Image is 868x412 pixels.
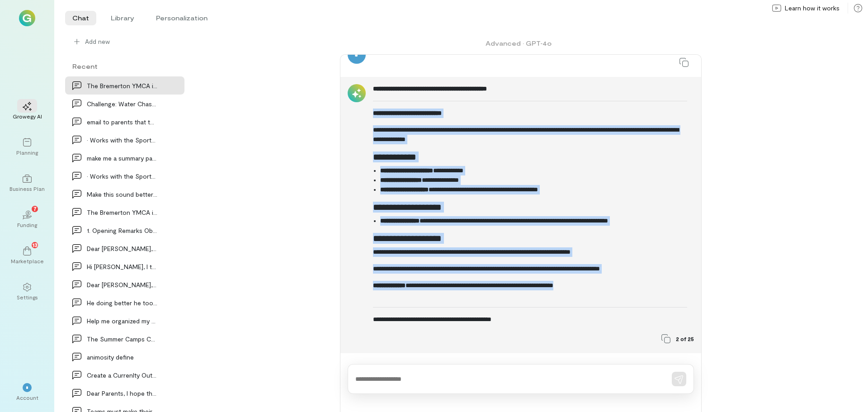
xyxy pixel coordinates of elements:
div: Dear Parents, I hope this message finds you well.… [87,388,157,398]
div: animosity define [87,352,157,362]
div: Settings [17,294,38,301]
span: 13 [33,241,38,249]
a: Marketplace [11,239,43,272]
div: Hi [PERSON_NAME], I tried calling but couldn't get throu… [87,262,157,271]
div: Account [16,394,38,401]
a: Growegy AI [11,95,43,127]
div: Challenge: Water Chaser Your next task awaits at… [87,99,157,109]
div: He doing better he took a very long nap and think… [87,298,157,308]
div: Planning [16,149,38,156]
a: Planning [11,131,43,163]
div: Make this sound better Email to CIT Counsleor in… [87,189,157,199]
div: Dear [PERSON_NAME], I wanted to follow up on our… [87,280,157,289]
span: 7 [33,204,37,213]
li: Chat [65,11,96,25]
span: Learn how it works [785,4,840,13]
div: Marketplace [11,257,44,265]
a: Funding [11,203,43,236]
div: Business Plan [9,185,45,192]
div: email to parents that their child needs to bring… [87,117,157,127]
div: • Works with the Sports and Rec Director on the p… [87,135,157,145]
div: The Bremerton YMCA is committed to promoting heal… [87,81,157,90]
div: make me a summary paragraph for my resume Dedicat… [87,153,157,163]
div: Growegy AI [13,113,42,120]
a: Business Plan [11,167,43,199]
li: Library [104,11,142,25]
a: Settings [11,275,43,308]
span: 2 of 25 [676,335,694,342]
div: *Account [11,376,43,408]
div: Help me organized my thoughts of how to communica… [87,316,157,326]
div: The Summer Camps Coordinator is responsible to do… [87,334,157,344]
div: Funding [17,221,37,228]
li: Personalization [149,11,215,25]
div: The Bremerton YMCA is proud to join the Bremerton… [87,208,157,217]
div: 1. Opening Remarks Objective: Discuss recent cam… [87,226,157,235]
div: Create a Currenlty Out of the office message for… [87,370,157,380]
div: • Works with the Sports and Rec Director on the p… [87,171,157,181]
div: Recent [65,62,184,71]
span: Add new [85,37,110,46]
div: Dear [PERSON_NAME], I hope this message finds yo… [87,244,157,253]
